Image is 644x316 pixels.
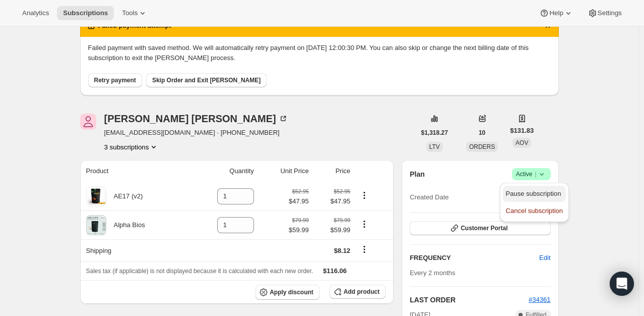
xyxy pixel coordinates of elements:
th: Product [80,160,189,182]
button: Cancel subscription [503,203,566,219]
span: | [535,170,536,178]
span: $59.99 [289,225,309,235]
span: Skip Order and Exit [PERSON_NAME] [152,76,261,84]
th: Shipping [80,239,189,261]
span: Customer Portal [461,224,507,232]
small: $52.95 [292,188,309,194]
button: Product actions [104,142,159,152]
div: [PERSON_NAME] [PERSON_NAME] [104,114,288,124]
h2: LAST ORDER [410,295,529,305]
span: $1,318.27 [421,129,448,137]
img: product img [86,186,106,206]
span: Tools [122,9,138,17]
span: ORDERS [469,143,495,150]
button: Pause subscription [503,186,566,202]
span: Apply discount [270,288,313,296]
span: Add product [344,288,379,296]
button: Product actions [356,190,372,201]
small: $52.95 [334,188,350,194]
span: Cancel subscription [506,207,563,215]
p: Failed payment with saved method. We will automatically retry payment on [DATE] 12:00:30 PM. You ... [88,43,551,63]
span: Subscriptions [63,9,108,17]
span: Created Date [410,192,448,202]
button: Edit [533,250,556,266]
button: 10 [473,126,491,140]
span: $8.12 [334,247,351,254]
th: Unit Price [257,160,312,182]
span: AOV [516,139,528,146]
div: AE17 (v2) [106,191,143,201]
div: Alpha Bios [106,220,145,230]
small: $79.99 [334,217,350,223]
img: product img [86,215,106,235]
button: Analytics [16,6,55,20]
span: Analytics [22,9,49,17]
th: Quantity [188,160,257,182]
span: Janice Allen [80,114,96,130]
span: Help [549,9,563,17]
span: Settings [598,9,622,17]
button: $1,318.27 [415,126,454,140]
span: Retry payment [94,76,136,84]
span: Every 2 months [410,269,455,277]
span: 10 [479,129,485,137]
button: Subscriptions [57,6,114,20]
a: #34361 [529,296,550,303]
span: Sales tax (if applicable) is not displayed because it is calculated with each new order. [86,268,313,275]
button: Retry payment [88,73,142,87]
span: $131.83 [510,126,534,136]
button: Skip Order and Exit [PERSON_NAME] [146,73,267,87]
div: Open Intercom Messenger [610,272,634,296]
button: Tools [116,6,154,20]
h2: FREQUENCY [410,253,539,263]
button: Customer Portal [410,221,550,235]
span: $59.99 [315,225,351,235]
th: Price [312,160,354,182]
h2: Plan [410,169,425,179]
span: $47.95 [315,196,351,206]
span: $116.06 [323,267,347,275]
button: Shipping actions [356,244,372,255]
button: Add product [330,285,385,299]
span: $47.95 [289,196,309,206]
span: Edit [539,253,550,263]
small: $79.99 [292,217,309,223]
span: LTV [429,143,440,150]
span: [EMAIL_ADDRESS][DOMAIN_NAME] · [PHONE_NUMBER] [104,128,288,138]
button: Help [533,6,579,20]
button: Settings [582,6,628,20]
button: Apply discount [255,285,319,300]
button: Product actions [356,219,372,230]
span: Pause subscription [506,190,561,197]
span: Active [516,169,547,179]
button: #34361 [529,295,550,305]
